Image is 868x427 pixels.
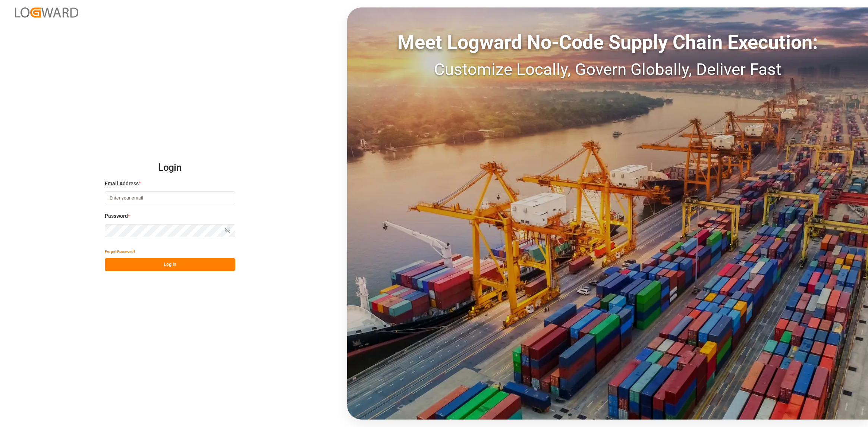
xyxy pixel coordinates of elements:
input: Enter your email [105,191,235,204]
img: Logward_new_orange.png [15,7,78,18]
span: Password [105,212,128,220]
div: Meet Logward No-Code Supply Chain Execution: [347,28,868,57]
div: Customize Locally, Govern Globally, Deliver Fast [347,57,868,82]
span: Email Address [105,180,139,188]
button: Log In [105,258,235,271]
h2: Login [105,156,235,180]
button: Forgot Password? [105,245,135,258]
